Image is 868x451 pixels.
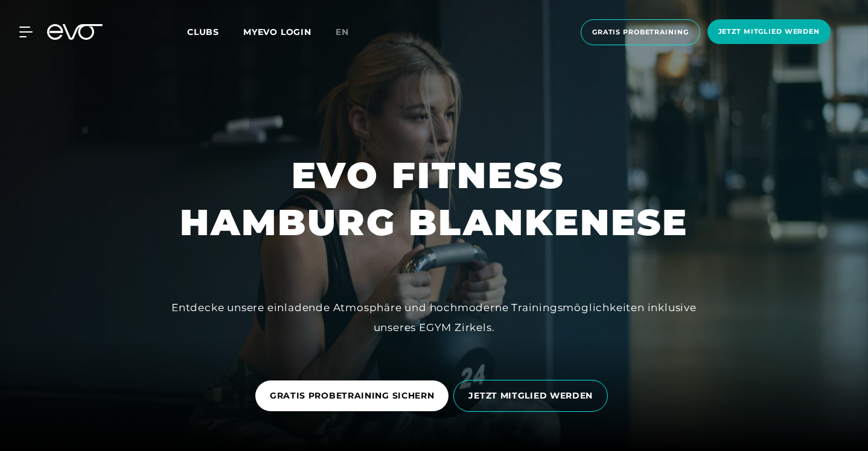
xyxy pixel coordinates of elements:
a: MYEVO LOGIN [243,27,311,37]
span: GRATIS PROBETRAINING SICHERN [270,389,435,402]
div: Entdecke unsere einladende Atmosphäre und hochmoderne Trainingsmöglichkeiten inklusive unseres EG... [162,298,706,337]
h1: EVO FITNESS HAMBURG BLANKENESE [180,152,688,246]
a: Clubs [187,26,243,37]
span: Jetzt Mitglied werden [718,27,820,37]
a: Jetzt Mitglied werden [704,19,834,45]
span: JETZT MITGLIED WERDEN [468,389,593,402]
span: en [336,27,349,37]
span: Gratis Probetraining [592,27,689,37]
a: Gratis Probetraining [577,19,704,45]
a: GRATIS PROBETRAINING SICHERN [255,371,454,420]
a: JETZT MITGLIED WERDEN [453,371,613,421]
a: en [336,25,363,39]
span: Clubs [187,27,219,37]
